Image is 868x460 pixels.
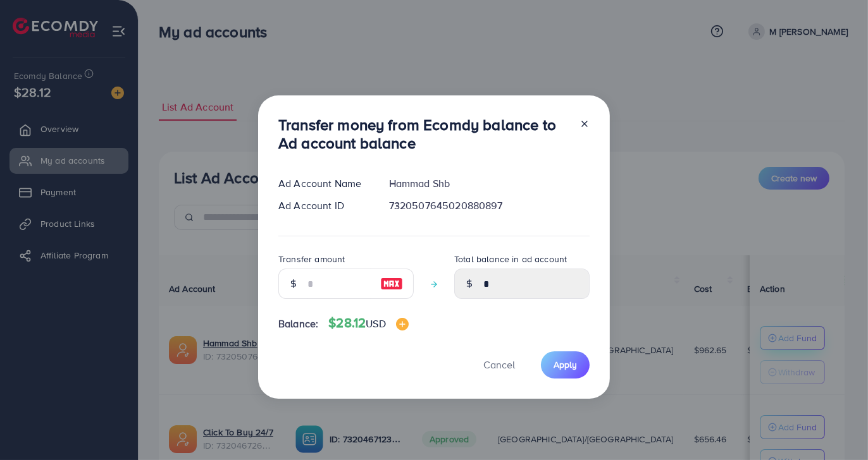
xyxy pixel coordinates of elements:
[380,276,403,291] img: image
[483,358,515,372] span: Cancel
[379,198,600,213] div: 7320507645020880897
[814,403,859,451] iframe: Chat
[379,176,600,191] div: Hammad Shb
[396,318,409,330] img: image
[268,176,379,191] div: Ad Account Name
[278,317,318,331] span: Balance:
[454,253,567,265] label: Total balance in ad account
[278,116,569,152] h3: Transfer money from Ecomdy balance to Ad account balance
[328,315,408,331] h4: $28.12
[468,351,531,378] button: Cancel
[268,198,379,213] div: Ad Account ID
[278,253,345,265] label: Transfer amount
[366,317,385,330] span: USD
[554,358,577,371] span: Apply
[541,351,590,378] button: Apply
